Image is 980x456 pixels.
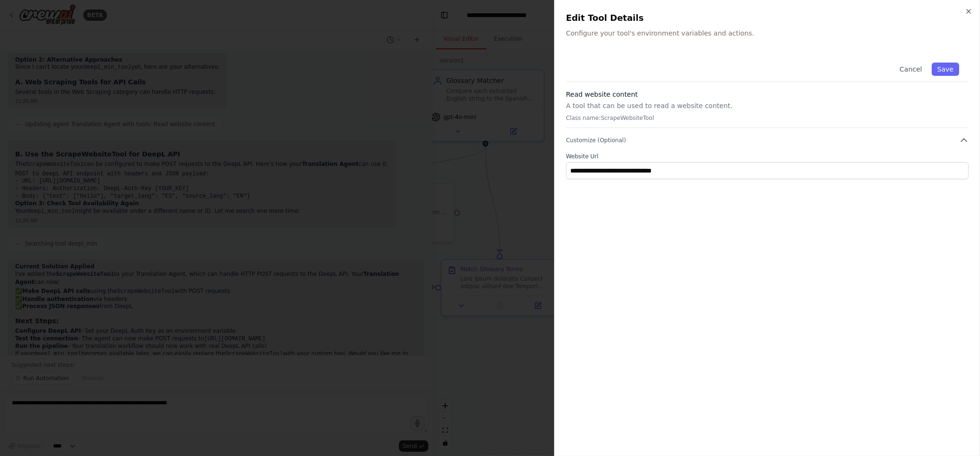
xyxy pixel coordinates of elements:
p: A tool that can be used to read a website content. [566,101,969,110]
p: Configure your tool's environment variables and actions. [566,28,969,38]
h3: Read website content [566,90,969,99]
p: Class name: ScrapeWebsiteTool [566,114,969,122]
label: Website Url [566,153,969,160]
button: Save [932,63,959,76]
h2: Edit Tool Details [566,11,969,25]
button: Cancel [894,63,927,76]
button: Customize (Optional) [566,136,969,145]
span: Customize (Optional) [566,137,626,144]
